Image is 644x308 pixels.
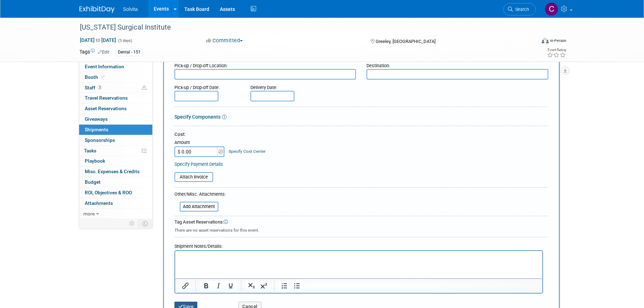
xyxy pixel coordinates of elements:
[79,62,152,72] a: Event Information
[79,93,152,103] a: Travel Reservations
[179,281,191,291] button: Insert/edit link
[79,37,116,43] span: [DATE] [DATE]
[376,39,435,44] span: Greeley, [GEOGRAPHIC_DATA]
[79,83,152,93] a: Staff3
[142,85,147,91] span: Potential Scheduling Conflict -- at least one attendee is tagged in another overlapping event.
[97,85,102,90] span: 3
[542,38,549,43] img: Format-Inperson.png
[366,59,548,69] div: Destination:
[212,281,224,291] button: Italic
[85,127,108,132] span: Shipments
[79,166,152,177] a: Misc. Expenses & Credits
[98,50,109,55] a: Edit
[79,135,152,145] a: Sponsorships
[85,85,102,90] span: Staff
[116,49,143,56] div: Dental - 151
[79,188,152,198] a: ROI, Objectives & ROO
[246,281,257,291] button: Subscript
[85,158,105,164] span: Playbook
[85,179,101,185] span: Budget
[174,81,240,91] div: Pick-up / Drop-off Date:
[174,114,221,120] a: Specify Components
[85,106,127,111] span: Asset Reservations
[85,200,113,206] span: Attachments
[550,38,566,43] div: In-Person
[79,72,152,82] a: Booth
[85,95,128,101] span: Travel Reservations
[85,116,108,122] span: Giveaways
[279,281,291,291] button: Numbered list
[513,7,529,12] span: Search
[79,177,152,187] a: Budget
[126,219,138,228] td: Personalize Event Tab Strip
[494,37,567,47] div: Event Format
[77,21,525,34] div: [US_STATE] Surgical Institute
[85,64,124,69] span: Event Information
[79,125,152,135] a: Shipments
[79,114,152,124] a: Giveaways
[85,169,140,174] span: Misc. Expenses & Credits
[123,6,138,12] span: Solvita
[79,146,152,156] a: Tasks
[229,149,266,154] a: Specify Cost Center
[79,48,109,56] td: Tags
[83,211,95,216] span: more
[174,191,226,199] div: Other/Misc. Attachments:
[95,37,101,43] span: to
[79,209,152,219] a: more
[503,3,536,15] a: Search
[85,190,132,195] span: ROI, Objectives & ROO
[174,59,356,69] div: Pick-up / Drop-off Location:
[79,6,115,13] img: ExhibitDay
[174,240,543,250] div: Shipment Notes/Details:
[291,281,303,291] button: Bullet list
[545,2,558,16] img: Cindy Miller
[204,37,246,44] button: Committed
[258,281,270,291] button: Superscript
[174,219,548,226] div: Tag Asset Reservations:
[85,137,115,143] span: Sponsorships
[79,156,152,166] a: Playbook
[200,281,212,291] button: Bold
[85,74,106,80] span: Booth
[250,81,336,91] div: Delivery Date:
[79,198,152,208] a: Attachments
[138,219,152,228] td: Toggle Event Tabs
[174,131,548,138] div: Cost:
[79,103,152,114] a: Asset Reservations
[547,48,566,52] div: Event Rating
[101,75,105,79] i: Booth reservation complete
[174,162,223,167] a: Specify Payment Details
[174,226,548,233] div: There are no asset reservations for this event.
[225,281,237,291] button: Underline
[117,38,132,43] span: (3 days)
[174,139,225,146] div: Amount
[175,251,542,278] iframe: Rich Text Area
[84,148,96,153] span: Tasks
